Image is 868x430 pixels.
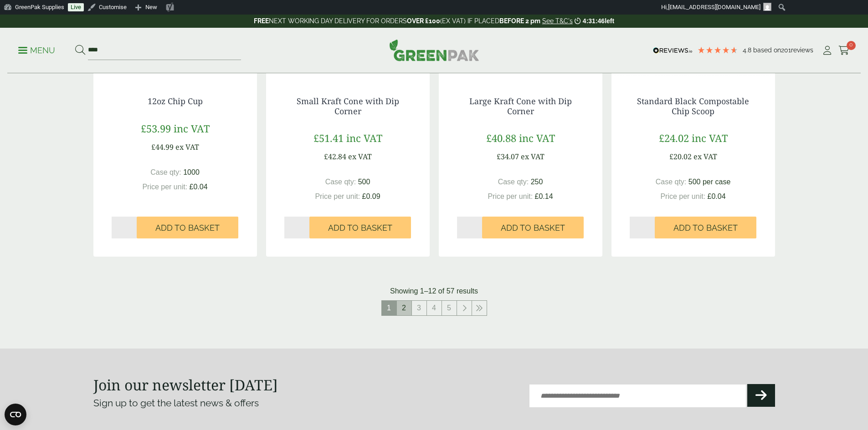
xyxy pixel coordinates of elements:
[346,131,382,145] span: inc VAT
[382,301,396,315] span: 1
[5,404,26,425] button: Open CMP widget
[148,96,203,106] a: 12oz Chip Cup
[137,217,238,238] button: Add to Basket
[519,131,555,145] span: inc VAT
[150,168,181,176] span: Case qty:
[583,17,605,25] span: 4:31:46
[791,46,813,54] span: reviews
[498,178,529,186] span: Case qty:
[753,46,781,54] span: Based on
[669,152,692,162] span: £20.02
[142,183,187,191] span: Price per unit:
[469,96,572,116] a: Large Kraft Cone with Dip Corner
[309,217,411,238] button: Add to Basket
[313,131,344,145] span: £51.41
[328,223,392,233] span: Add to Basket
[668,4,760,10] span: [EMAIL_ADDRESS][DOMAIN_NAME]
[93,375,278,395] strong: Join our newsletter [DATE]
[362,192,380,200] span: £0.09
[407,17,440,25] strong: OVER £100
[693,152,717,162] span: ex VAT
[501,223,565,233] span: Add to Basket
[743,46,753,54] span: 4.8
[659,131,689,145] span: £24.02
[390,286,478,297] p: Showing 1–12 of 57 results
[781,46,791,54] span: 201
[175,142,199,152] span: ex VAT
[660,192,705,200] span: Price per unit:
[605,17,614,25] span: left
[18,45,55,56] p: Menu
[653,47,693,54] img: REVIEWS.io
[427,301,442,315] a: 4
[486,131,516,145] span: £40.88
[838,46,850,55] i: Cart
[655,217,756,238] button: Add to Basket
[673,223,738,233] span: Add to Basket
[521,152,544,162] span: ex VAT
[183,168,200,176] span: 1000
[141,121,171,135] span: £53.99
[497,152,519,162] span: £34.07
[297,96,399,116] a: Small Kraft Cone with Dip Corner
[692,131,728,145] span: inc VAT
[847,41,856,50] span: 0
[535,192,553,200] span: £0.14
[324,152,346,162] span: £42.84
[637,96,749,116] a: Standard Black Compostable Chip Scoop
[389,39,479,61] img: GreenPak Supplies
[838,44,850,57] a: 0
[656,178,687,186] span: Case qty:
[358,178,370,186] span: 500
[18,45,55,54] a: Menu
[151,142,174,152] span: £44.99
[348,152,372,162] span: ex VAT
[688,178,731,186] span: 500 per case
[499,17,540,25] strong: BEFORE 2 pm
[68,3,84,11] a: Live
[325,178,356,186] span: Case qty:
[822,46,833,55] i: My Account
[190,183,208,191] span: £0.04
[531,178,543,186] span: 250
[254,17,269,25] strong: FREE
[93,396,400,410] p: Sign up to get the latest news & offers
[542,17,573,25] a: See T&C's
[442,301,457,315] a: 5
[155,223,220,233] span: Add to Basket
[174,121,210,135] span: inc VAT
[708,192,726,200] span: £0.04
[482,217,584,238] button: Add to Basket
[315,192,360,200] span: Price per unit:
[488,192,533,200] span: Price per unit:
[397,301,411,315] a: 2
[697,46,738,54] div: 4.79 Stars
[412,301,426,315] a: 3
